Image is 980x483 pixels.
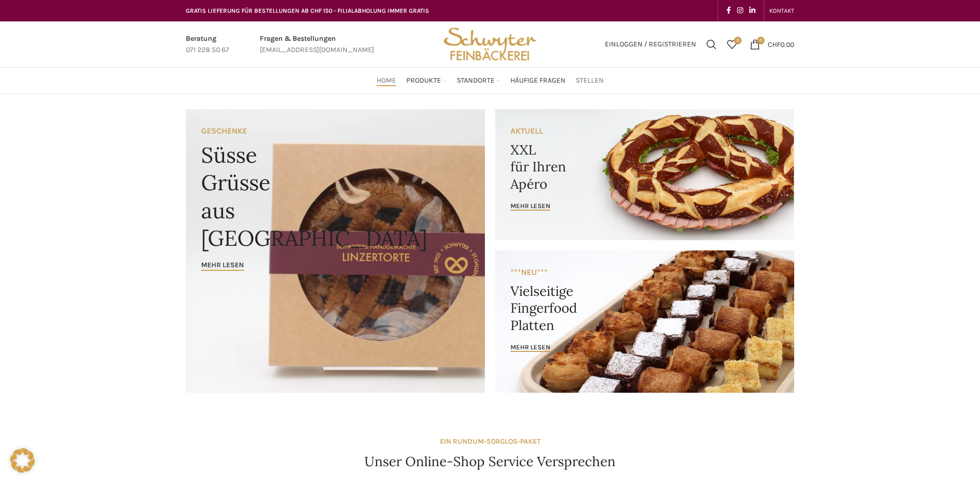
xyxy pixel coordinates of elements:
[757,37,765,44] span: 0
[510,76,566,86] span: Häufige Fragen
[457,76,495,86] span: Standorte
[723,4,734,18] a: Facebook social link
[440,21,540,67] img: Bäckerei Schwyter
[722,34,742,55] div: Meine Wunschliste
[768,40,780,48] span: CHF
[745,34,799,55] a: 0 CHF0.00
[440,437,541,446] strong: EIN RUNDUM-SORGLOS-PAKET
[440,39,540,48] a: Site logo
[576,76,604,86] span: Stellen
[495,250,794,393] a: Banner link
[576,70,604,91] a: Stellen
[701,34,722,55] a: Suchen
[186,7,429,14] span: GRATIS LIEFERUNG FÜR BESTELLUNGEN AB CHF 150 - FILIALABHOLUNG IMMER GRATIS
[769,7,794,14] span: KONTAKT
[764,1,799,21] div: Secondary navigation
[406,76,441,86] span: Produkte
[457,70,500,91] a: Standorte
[734,4,746,18] a: Instagram social link
[186,109,485,393] a: Banner link
[746,4,758,18] a: Linkedin social link
[377,76,396,86] span: Home
[605,41,696,48] span: Einloggen / Registrieren
[769,1,794,21] a: KONTAKT
[406,70,447,91] a: Produkte
[377,70,396,91] a: Home
[186,33,229,56] a: Infobox link
[364,452,616,471] h4: Unser Online-Shop Service Versprechen
[768,40,794,48] bdi: 0.00
[734,37,742,44] span: 0
[600,34,701,55] a: Einloggen / Registrieren
[495,109,794,240] a: Banner link
[510,70,566,91] a: Häufige Fragen
[181,70,799,91] div: Main navigation
[260,33,374,56] a: Infobox link
[722,34,742,55] a: 0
